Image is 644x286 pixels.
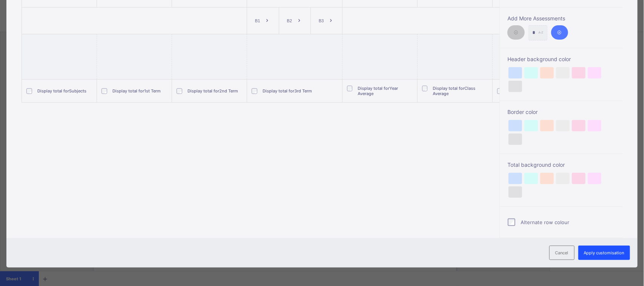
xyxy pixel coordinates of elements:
span: Display total for 2nd Term [188,88,238,94]
span: Add More Assessments [507,15,615,22]
span: Display total for Class Average [433,86,475,96]
span: B1 [255,18,260,23]
span: Apply customisation [584,250,624,255]
span: Display total for 1st Term [112,88,161,94]
span: Display total for 3rd Term [263,88,312,94]
span: B3 [319,18,324,23]
span: Display total for Year Average [358,86,398,96]
span: B2 [287,18,292,23]
span: Cancel [555,250,569,255]
span: Total background color [507,161,615,168]
span: Border color [507,109,615,115]
span: Header background color [507,56,615,62]
span: Display total for Subjects [37,88,86,94]
span: Alternate row colour [521,219,569,225]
